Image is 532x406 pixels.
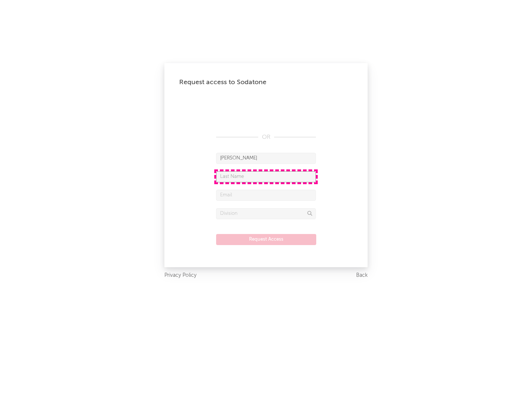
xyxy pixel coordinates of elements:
div: OR [216,133,316,142]
a: Back [356,271,368,280]
input: Last Name [216,171,316,182]
input: Email [216,190,316,201]
button: Request Access [216,234,316,245]
input: Division [216,208,316,219]
div: Request access to Sodatone [179,78,353,87]
a: Privacy Policy [164,271,197,280]
input: First Name [216,153,316,164]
